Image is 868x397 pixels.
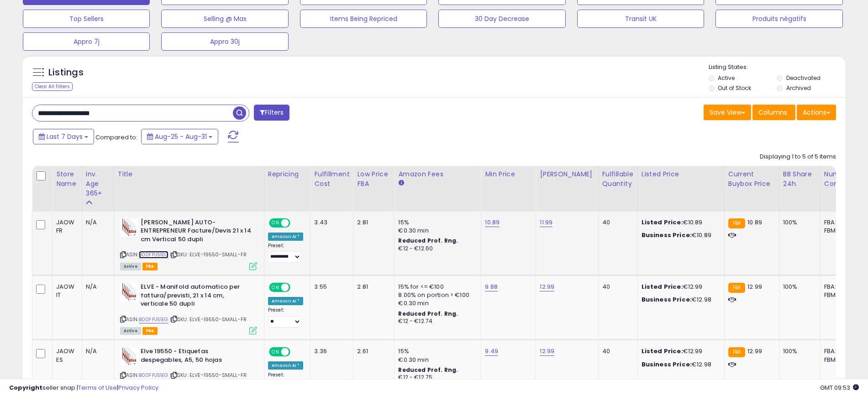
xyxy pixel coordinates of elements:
[268,169,307,179] div: Repricing
[170,251,247,258] span: | SKU: ELVE-19550-SMALL-FR
[23,32,150,51] button: Appro 7j
[270,284,281,291] span: ON
[485,347,498,356] a: 9.49
[577,10,704,28] button: Transit UK
[86,218,107,227] div: N/A
[540,218,552,227] a: 11.99
[786,74,821,82] label: Deactivated
[398,310,458,318] b: Reduced Prof. Rng.
[642,360,692,369] b: Business Price:
[398,347,474,355] div: 15%
[642,347,717,355] div: €12.99
[289,348,304,356] span: OFF
[398,227,474,235] div: €0.30 min
[715,10,842,28] button: Produits négatifs
[120,218,138,237] img: 414lv2YuKFL._SL40_.jpg
[118,169,260,179] div: Title
[161,32,288,51] button: Appro 30j
[268,243,304,263] div: Preset:
[642,295,692,304] b: Business Price:
[56,218,75,235] div: JAOW FR
[758,108,787,117] span: Columns
[704,105,751,120] button: Save View
[86,169,110,198] div: Inv. Age 365+
[23,10,150,28] button: Top Sellers
[33,129,94,144] button: Last 7 Days
[797,105,836,120] button: Actions
[398,169,477,179] div: Amazon Fees
[786,84,811,92] label: Archived
[120,218,257,269] div: ASIN:
[357,347,387,355] div: 2.61
[142,327,158,335] span: FBA
[824,218,854,227] div: FBA: 1
[820,383,859,392] span: 2025-09-8 09:53 GMT
[141,283,252,311] b: ELVE - Manifold automatico per fattura/previsti, 21 x 14 cm, verticale 50 dupli
[485,218,500,227] a: 10.89
[9,383,42,392] strong: Copyright
[728,283,745,293] small: FBA
[783,347,813,355] div: 100%
[728,169,775,189] div: Current Buybox Price
[32,82,73,91] div: Clear All Filters
[56,347,75,364] div: JAOW ES
[398,366,458,374] b: Reduced Prof. Rng.
[314,218,346,227] div: 3.43
[718,84,751,92] label: Out of Stock
[728,218,745,228] small: FBA
[642,218,683,227] b: Listed Price:
[747,218,762,227] span: 10.89
[9,384,158,392] div: seller snap | |
[540,169,594,179] div: [PERSON_NAME]
[602,283,631,291] div: 40
[718,74,735,82] label: Active
[314,283,346,291] div: 3.55
[398,291,474,299] div: 8.00% on portion > €100
[398,237,458,244] b: Reduced Prof. Rng.
[642,282,683,291] b: Listed Price:
[824,227,854,235] div: FBM: 3
[86,283,107,291] div: N/A
[139,316,168,323] a: B00FPJ51EG
[485,282,498,291] a: 9.88
[118,383,158,392] a: Privacy Policy
[314,347,346,355] div: 3.36
[760,153,836,161] div: Displaying 1 to 5 of 5 items
[141,129,218,144] button: Aug-25 - Aug-31
[824,169,857,189] div: Num of Comp.
[300,10,427,28] button: Items Being Repriced
[398,218,474,227] div: 15%
[783,283,813,291] div: 100%
[47,132,83,141] span: Last 7 Days
[268,297,304,305] div: Amazon AI *
[602,218,631,227] div: 40
[139,251,168,259] a: B00FPJ51EG
[824,283,854,291] div: FBA: 1
[398,283,474,291] div: 15% for <= €100
[120,283,257,333] div: ASIN:
[709,63,845,72] p: Listing States:
[357,218,387,227] div: 2.81
[747,347,762,355] span: 12.99
[120,263,141,270] span: All listings currently available for purchase on Amazon
[120,347,257,390] div: ASIN:
[120,347,138,365] img: 414lv2YuKFL._SL40_.jpg
[824,356,854,364] div: FBM: 0
[485,169,532,179] div: Min Price
[86,347,107,355] div: N/A
[398,179,404,187] small: Amazon Fees.
[728,347,745,357] small: FBA
[268,307,304,328] div: Preset:
[824,347,854,355] div: FBA: 1
[161,10,288,28] button: Selling @ Max
[141,218,252,246] b: [PERSON_NAME] AUTO-ENTREPRENEUR Facture/Devis 21 x 14 cm Vertical 50 dupli
[602,347,631,355] div: 40
[824,291,854,299] div: FBM: 0
[270,219,281,227] span: ON
[752,105,795,120] button: Columns
[120,283,138,301] img: 414lv2YuKFL._SL40_.jpg
[268,233,304,241] div: Amazon AI *
[56,283,75,299] div: JAOW IT
[642,360,717,369] div: €12.98
[540,282,554,291] a: 12.99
